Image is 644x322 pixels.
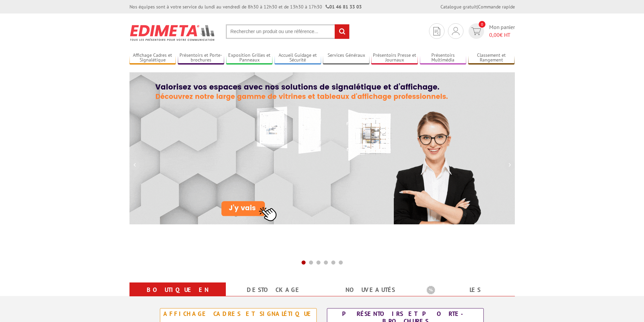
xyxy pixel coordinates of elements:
span: € HT [489,31,515,39]
div: Nos équipes sont à votre service du lundi au vendredi de 8h30 à 12h30 et de 13h30 à 17h30 [129,3,362,10]
img: devis rapide [433,27,440,35]
strong: 01 46 81 33 03 [326,4,362,10]
img: devis rapide [452,27,459,35]
a: Catalogue gratuit [440,4,477,10]
a: nouveautés [330,284,410,296]
img: Présentoir, panneau, stand - Edimeta - PLV, affichage, mobilier bureau, entreprise [129,20,216,45]
a: devis rapide 0 Mon panier 0,00€ HT [467,23,515,39]
a: Exposition Grilles et Panneaux [226,52,273,64]
span: 0 [479,21,485,28]
a: Affichage Cadres et Signalétique [129,52,176,64]
a: Présentoirs Multimédia [420,52,467,64]
input: Rechercher un produit ou une référence... [226,24,350,39]
span: 0,00 [489,31,500,38]
a: Présentoirs et Porte-brochures [178,52,224,64]
a: Boutique en ligne [138,284,218,308]
a: Les promotions [427,284,507,308]
div: Affichage Cadres et Signalétique [162,310,315,318]
input: rechercher [335,24,349,39]
a: Classement et Rangement [468,52,515,64]
a: Destockage [234,284,314,296]
a: Présentoirs Presse et Journaux [371,52,418,64]
img: devis rapide [471,27,481,35]
a: Services Généraux [323,52,369,64]
b: Les promotions [427,284,511,297]
a: Accueil Guidage et Sécurité [275,52,321,64]
span: Mon panier [489,23,515,39]
a: Commande rapide [478,4,515,10]
div: | [440,3,515,10]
